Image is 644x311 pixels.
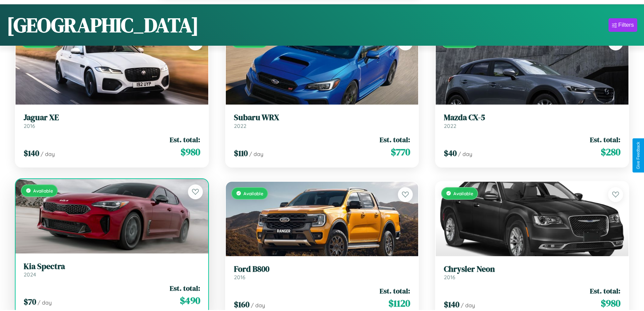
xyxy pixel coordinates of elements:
[234,113,410,123] h3: Subaru WRX
[458,151,472,157] span: / day
[453,191,473,196] span: Available
[7,11,199,39] h1: [GEOGRAPHIC_DATA]
[170,135,200,145] span: Est. total:
[380,135,410,145] span: Est. total:
[234,274,245,281] span: 2016
[234,123,246,129] span: 2022
[234,148,248,159] span: $ 110
[170,283,200,293] span: Est. total:
[24,113,200,129] a: Jaguar XE2016
[380,286,410,296] span: Est. total:
[444,264,620,274] h3: Chrysler Neon
[24,271,36,278] span: 2024
[243,191,263,196] span: Available
[444,264,620,281] a: Chrysler Neon2016
[444,299,459,310] span: $ 140
[234,113,410,129] a: Subaru WRX2022
[234,264,410,274] h3: Ford B800
[444,148,457,159] span: $ 40
[24,148,39,159] span: $ 140
[24,113,200,123] h3: Jaguar XE
[444,113,620,129] a: Mazda CX-52022
[444,123,456,129] span: 2022
[180,294,200,307] span: $ 490
[444,113,620,123] h3: Mazda CX-5
[24,262,200,271] h3: Kia Spectra
[251,302,265,309] span: / day
[181,145,200,159] span: $ 980
[590,135,620,145] span: Est. total:
[444,274,455,281] span: 2016
[636,142,641,169] div: Give Feedback
[24,123,35,129] span: 2016
[601,145,620,159] span: $ 280
[24,296,36,307] span: $ 70
[388,296,410,310] span: $ 1120
[249,151,263,157] span: / day
[41,151,55,157] span: / day
[590,286,620,296] span: Est. total:
[601,296,620,310] span: $ 980
[461,302,475,309] span: / day
[24,262,200,278] a: Kia Spectra2024
[234,264,410,281] a: Ford B8002016
[391,145,410,159] span: $ 770
[609,18,637,32] button: Filters
[38,299,52,306] span: / day
[33,188,53,194] span: Available
[618,22,634,28] div: Filters
[234,299,249,310] span: $ 160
